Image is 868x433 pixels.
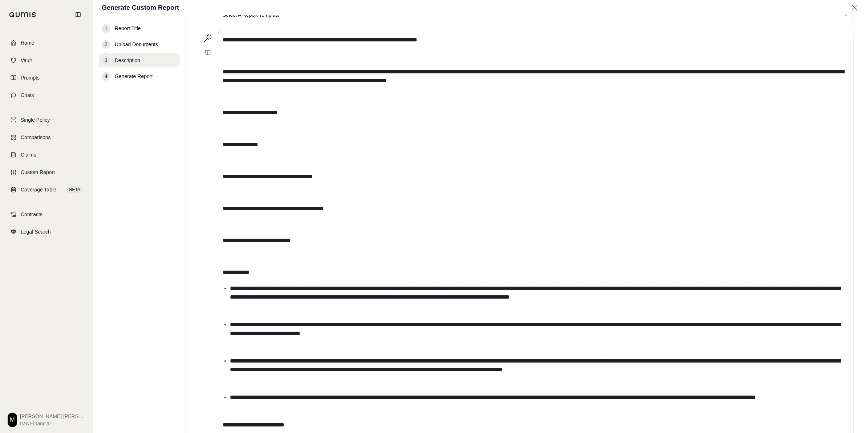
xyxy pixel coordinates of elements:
a: Coverage TableBETA [5,182,88,198]
a: Claims [5,147,88,163]
span: Coverage Table [21,186,56,193]
span: Generate Report [115,73,153,80]
a: Prompts [5,70,88,86]
div: 1 [102,24,110,33]
span: Home [21,39,34,46]
span: Legal Search [21,228,51,235]
span: Chats [21,92,34,99]
span: BETA [67,186,82,193]
span: Custom Report [21,169,55,176]
h1: Generate Custom Report [102,3,179,13]
span: Claims [21,151,36,158]
span: Comparisons [21,134,50,141]
a: Legal Search [5,224,88,240]
div: 4 [102,72,110,81]
div: 3 [102,56,110,65]
span: Single Policy [21,116,50,124]
a: Chats [5,87,88,103]
span: Contracts [21,211,42,218]
span: [PERSON_NAME] [PERSON_NAME] [20,413,85,420]
span: Vault [21,57,32,64]
a: Home [5,35,88,51]
a: Comparisons [5,129,88,145]
a: Vault [5,52,88,68]
span: Upload Documents [115,41,158,48]
div: 2 [102,40,110,49]
div: M [8,413,17,427]
img: Qumis Logo [9,12,36,17]
span: Prompts [21,74,40,81]
span: Report Title [115,25,141,32]
a: Contracts [5,206,88,222]
span: IMA Financial [20,420,85,427]
a: Single Policy [5,112,88,128]
a: Custom Report [5,164,88,180]
span: Description [115,57,140,64]
button: Collapse sidebar [72,9,84,20]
